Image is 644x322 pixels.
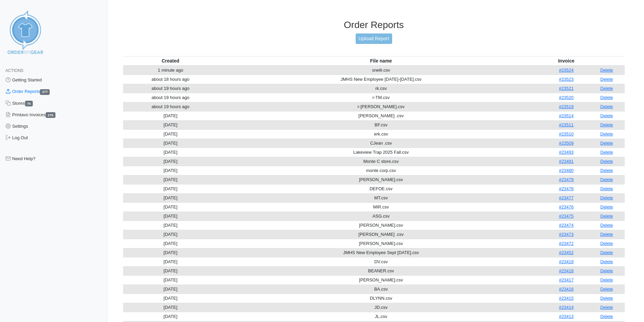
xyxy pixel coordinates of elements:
[218,175,544,184] td: [PERSON_NAME].csv
[600,77,613,82] a: Delete
[559,95,573,100] a: #23520
[123,266,218,275] td: [DATE]
[600,296,613,301] a: Delete
[123,257,218,266] td: [DATE]
[123,56,218,66] th: Created
[218,157,544,166] td: Monte C store.csv
[559,241,573,246] a: #23472
[123,212,218,221] td: [DATE]
[123,303,218,312] td: [DATE]
[123,275,218,284] td: [DATE]
[218,239,544,248] td: [PERSON_NAME].csv
[559,195,573,200] a: #23477
[40,89,50,95] span: 277
[218,303,544,312] td: JD.csv
[123,248,218,257] td: [DATE]
[218,193,544,202] td: MT.csv
[218,312,544,321] td: JL.csv
[559,77,573,82] a: #23523
[559,232,573,237] a: #23473
[123,312,218,321] td: [DATE]
[123,129,218,139] td: [DATE]
[559,223,573,228] a: #23474
[218,294,544,303] td: DLYNN.csv
[600,241,613,246] a: Delete
[559,159,573,164] a: #23481
[559,277,573,282] a: #23417
[600,68,613,73] a: Delete
[600,150,613,155] a: Delete
[218,111,544,120] td: [PERSON_NAME] .csv
[559,86,573,91] a: #23521
[123,184,218,193] td: [DATE]
[46,112,55,118] span: 276
[218,166,544,175] td: monte corp.csv
[218,75,544,84] td: JMHS New Employee [DATE]-[DATE].csv
[123,66,218,75] td: 1 minute ago
[600,168,613,173] a: Delete
[218,66,544,75] td: snellr.csv
[218,221,544,230] td: [PERSON_NAME].csv
[600,214,613,219] a: Delete
[559,296,573,301] a: #23415
[218,120,544,129] td: BF.csv
[600,259,613,264] a: Delete
[123,111,218,120] td: [DATE]
[600,141,613,146] a: Delete
[218,184,544,193] td: DEFOE.csv
[600,277,613,282] a: Delete
[600,314,613,319] a: Delete
[559,259,573,264] a: #23419
[559,287,573,292] a: #23416
[559,150,573,155] a: #23493
[559,122,573,127] a: #23511
[123,120,218,129] td: [DATE]
[559,214,573,219] a: #23475
[5,68,23,73] span: Actions
[123,75,218,84] td: about 18 hours ago
[218,284,544,294] td: BA.csv
[600,86,613,91] a: Delete
[600,268,613,273] a: Delete
[600,131,613,137] a: Delete
[218,56,544,66] th: File name
[218,148,544,157] td: Lakeview Trap 2025 Fall.csv
[218,129,544,139] td: erk.csv
[123,139,218,148] td: [DATE]
[123,202,218,212] td: [DATE]
[218,230,544,239] td: [PERSON_NAME] .csv
[123,294,218,303] td: [DATE]
[600,250,613,255] a: Delete
[218,212,544,221] td: ASG.csv
[559,104,573,109] a: #23519
[559,68,573,73] a: #23524
[218,202,544,212] td: MIR.csv
[600,186,613,191] a: Delete
[218,93,544,102] td: r-TM.csv
[123,148,218,157] td: [DATE]
[600,232,613,237] a: Delete
[123,221,218,230] td: [DATE]
[218,248,544,257] td: JMHS New Employee Sept [DATE].csv
[218,266,544,275] td: BEANER.csv
[600,177,613,182] a: Delete
[559,204,573,209] a: #23476
[123,166,218,175] td: [DATE]
[123,239,218,248] td: [DATE]
[123,193,218,202] td: [DATE]
[123,175,218,184] td: [DATE]
[559,177,573,182] a: #23479
[218,275,544,284] td: [PERSON_NAME].csv
[123,157,218,166] td: [DATE]
[559,113,573,118] a: #23514
[600,95,613,100] a: Delete
[25,101,33,106] span: 75
[123,230,218,239] td: [DATE]
[559,250,573,255] a: #23452
[218,139,544,148] td: CJean .csv
[600,122,613,127] a: Delete
[123,284,218,294] td: [DATE]
[600,223,613,228] a: Delete
[600,159,613,164] a: Delete
[559,168,573,173] a: #23480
